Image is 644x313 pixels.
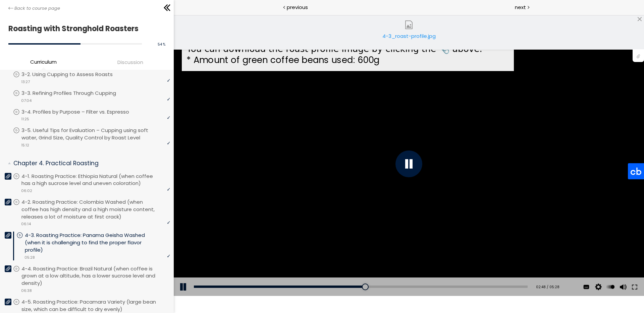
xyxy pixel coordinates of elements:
[432,263,442,281] button: Play back rate
[21,127,170,141] p: 3-5. Useful Tips for Evaluation – Cupping using soft water, Grind Size, Quality Control by Roast ...
[21,198,170,220] p: 4-2. Roasting Practice: Colombia Washed (when coffee has high density and a high moisture content...
[21,116,29,122] span: 11:25
[21,173,170,187] p: 4-1. Roasting Practice: Ethiopia Natural (when coffee has a high sucrose level and uneven colorat...
[21,98,32,104] span: 07:04
[21,265,170,287] p: 4-4. Roasting Practice: Brazil Natural (when coffee is grown at a low altitude, has a lower sucro...
[21,188,32,194] span: 06:02
[431,263,443,281] div: Change playback rate
[25,232,170,253] p: 4-3. Roasting Practice: Panama Geisha Washed (when it is challenging to find the proper flavor pr...
[21,89,129,97] p: 3-3. Refining Profiles Through Cupping
[24,255,35,260] span: 05:28
[8,5,60,12] a: Back to course page
[21,79,30,85] span: 13:27
[21,288,32,294] span: 06:38
[444,263,454,281] button: Volume
[21,221,31,227] span: 06:14
[360,270,386,275] div: 02:48 / 05:28
[117,58,143,66] span: Discussion
[13,159,165,168] p: Chapter 4. Practical Roasting
[30,58,57,66] span: Curriculum
[408,263,418,281] button: Subtitles and Transcript
[407,263,419,281] div: See available captions
[380,32,437,46] div: 4-3_roast-profile.jpg
[405,20,413,29] img: attachment-image.png
[21,71,126,78] p: 3-2. Using Cupping to Assess Roasts
[21,142,29,148] span: 15:12
[158,42,165,47] span: 54 %
[515,3,526,11] span: next
[8,22,162,35] h1: Roasting with Stronghold Roasters
[14,5,60,12] span: Back to course page
[21,108,143,116] p: 3-4. Profiles by Purpose – Filter vs. Espresso
[287,3,308,11] span: previous
[420,263,430,281] button: Video quality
